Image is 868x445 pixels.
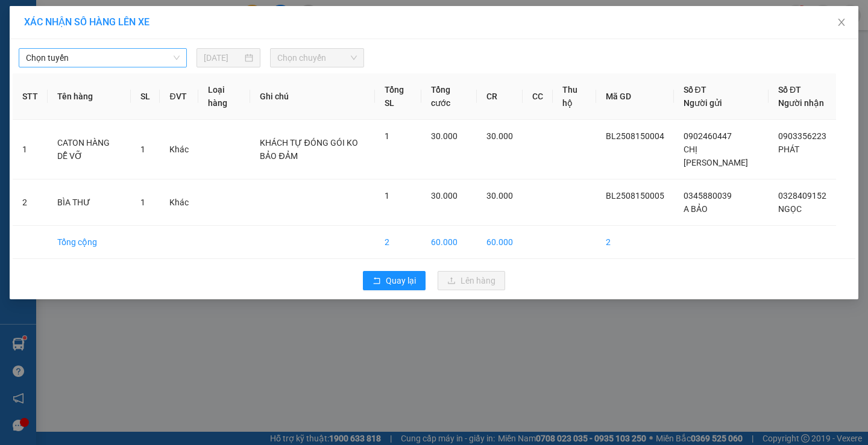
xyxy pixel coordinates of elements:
[606,191,664,201] span: BL2508150005
[421,73,477,120] th: Tổng cước
[10,10,86,39] div: VP Bình Long
[94,39,176,54] div: NGỌC
[13,179,48,226] td: 2
[131,73,160,120] th: SL
[486,131,513,141] span: 30.000
[477,73,523,120] th: CR
[277,49,357,67] span: Chọn chuyến
[596,73,674,120] th: Mã GD
[438,271,505,290] button: uploadLên hàng
[26,49,180,67] span: Chọn tuyến
[778,98,824,108] span: Người nhận
[778,85,801,95] span: Số ĐT
[375,73,421,120] th: Tổng SL
[140,145,145,154] span: 1
[9,79,28,92] span: CR :
[9,78,87,92] div: 30.000
[486,191,513,201] span: 30.000
[825,6,858,40] button: Close
[373,276,381,286] span: rollback
[260,138,357,161] span: KHÁCH TỰ ĐÓNG GÓI KO BẢO ĐẢM
[684,98,722,108] span: Người gửi
[431,191,458,201] span: 30.000
[778,145,799,154] span: PHÁT
[94,11,123,24] span: Nhận:
[596,226,674,259] td: 2
[94,10,176,39] div: VP Bình Triệu
[684,191,732,201] span: 0345880039
[431,131,458,141] span: 30.000
[553,73,596,120] th: Thu hộ
[250,73,374,120] th: Ghi chú
[523,73,553,120] th: CC
[198,73,250,120] th: Loại hàng
[24,16,149,28] span: XÁC NHẬN SỐ HÀNG LÊN XE
[10,11,29,24] span: Gửi:
[606,131,664,141] span: BL2508150004
[160,120,198,179] td: Khác
[48,73,131,120] th: Tên hàng
[48,120,131,179] td: CATON HÀNG DỄ VỠ
[48,226,131,259] td: Tổng cộng
[386,274,416,287] span: Quay lại
[140,198,145,207] span: 1
[778,204,802,214] span: NGỌC
[684,145,748,167] span: CHỊ [PERSON_NAME]
[684,204,708,214] span: A BẢO
[204,51,243,64] input: 15/08/2025
[684,85,706,95] span: Số ĐT
[160,179,198,226] td: Khác
[375,226,421,259] td: 2
[477,226,523,259] td: 60.000
[778,131,826,141] span: 0903356223
[385,191,389,201] span: 1
[421,226,477,259] td: 60.000
[363,271,426,290] button: rollbackQuay lại
[13,73,48,120] th: STT
[160,73,198,120] th: ĐVT
[48,179,131,226] td: BÌA THƯ
[10,39,86,54] div: A BẢO
[13,120,48,179] td: 1
[385,131,389,141] span: 1
[684,131,732,141] span: 0902460447
[837,17,846,27] span: close
[778,191,826,201] span: 0328409152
